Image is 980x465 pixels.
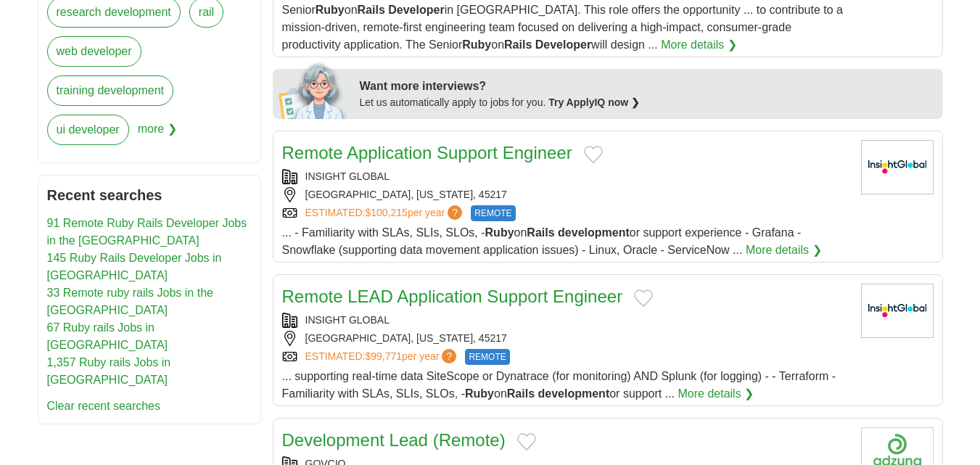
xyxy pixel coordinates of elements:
a: More details ❯ [678,385,754,403]
a: More details ❯ [746,242,822,259]
button: Add to favorite jobs [634,289,653,307]
strong: Rails [504,38,532,51]
img: Insight Global logo [861,284,934,338]
a: ui developer [47,115,129,145]
a: training development [47,75,174,106]
a: Try ApplyIQ now ❯ [548,96,640,108]
a: ESTIMATED:$100,215per year? [305,205,466,221]
img: apply-iq-scientist.png [279,61,349,119]
button: Add to favorite jobs [517,433,536,450]
span: ... - Familiarity with SLAs, SLIs, SLOs, - on or support experience - Grafana - Snowflake (suppor... [282,226,802,256]
strong: Rails [358,4,385,16]
a: web developer [47,36,141,67]
a: Remote Application Support Engineer [282,143,572,162]
strong: Ruby [316,4,345,16]
a: INSIGHT GLOBAL [305,314,390,326]
a: More details ❯ [661,36,737,54]
span: $99,771 [365,350,402,362]
strong: Rails [527,226,554,239]
a: ESTIMATED:$99,771per year? [305,349,460,365]
button: Add to favorite jobs [584,146,603,163]
strong: Ruby [465,387,494,400]
span: ? [442,349,456,363]
h2: Recent searches [47,184,252,206]
span: $100,215 [365,207,407,218]
span: REMOTE [465,349,509,365]
strong: Rails [507,387,535,400]
a: 91 Remote Ruby Rails Developer Jobs in the [GEOGRAPHIC_DATA] [47,217,247,247]
div: Want more interviews? [360,78,934,95]
strong: development [558,226,630,239]
span: ? [448,205,462,220]
div: [GEOGRAPHIC_DATA], [US_STATE], 45217 [282,331,849,346]
strong: Ruby [485,226,514,239]
div: [GEOGRAPHIC_DATA], [US_STATE], 45217 [282,187,849,202]
a: Clear recent searches [47,400,161,412]
a: Remote LEAD Application Support Engineer [282,287,623,306]
a: 67 Ruby rails Jobs in [GEOGRAPHIC_DATA] [47,321,168,351]
a: Development Lead (Remote) [282,430,506,450]
span: REMOTE [471,205,515,221]
a: 1,357 Ruby rails Jobs in [GEOGRAPHIC_DATA] [47,356,171,386]
strong: Developer [388,4,444,16]
div: Let us automatically apply to jobs for you. [360,95,934,110]
a: 145 Ruby Rails Developer Jobs in [GEOGRAPHIC_DATA] [47,252,222,281]
span: more ❯ [138,115,177,154]
strong: development [538,387,610,400]
span: ... supporting real-time data SiteScope or Dynatrace (for monitoring) AND Splunk (for logging) - ... [282,370,836,400]
a: INSIGHT GLOBAL [305,170,390,182]
strong: Developer [535,38,591,51]
img: Insight Global logo [861,140,934,194]
a: 33 Remote ruby rails Jobs in the [GEOGRAPHIC_DATA] [47,287,213,316]
strong: Ruby [462,38,491,51]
